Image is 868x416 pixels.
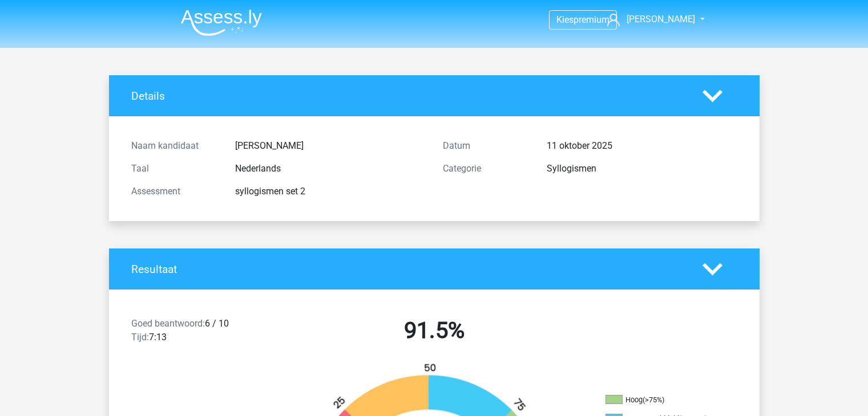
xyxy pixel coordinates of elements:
[123,162,227,176] div: Taal
[434,139,538,153] div: Datum
[227,162,434,176] div: Nederlands
[434,162,538,176] div: Categorie
[538,139,746,153] div: 11 oktober 2025
[227,185,434,198] div: syllogismen set 2
[574,14,609,25] span: premium
[181,9,262,36] img: Assessly
[131,332,149,342] span: Tijd:
[603,13,696,26] a: [PERSON_NAME]
[643,395,664,404] div: (>75%)
[131,89,685,103] h4: Details
[131,318,205,329] span: Goed beantwoord:
[627,14,695,25] span: [PERSON_NAME]
[556,14,574,25] span: Kies
[227,139,434,153] div: [PERSON_NAME]
[605,395,720,405] li: Hoog
[550,12,616,27] a: Kiespremium
[123,139,227,153] div: Naam kandidaat
[538,162,746,176] div: Syllogismen
[123,185,227,198] div: Assessment
[123,317,278,349] div: 6 / 10 7:13
[131,263,685,276] h4: Resultaat
[287,317,582,344] h2: 91.5%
